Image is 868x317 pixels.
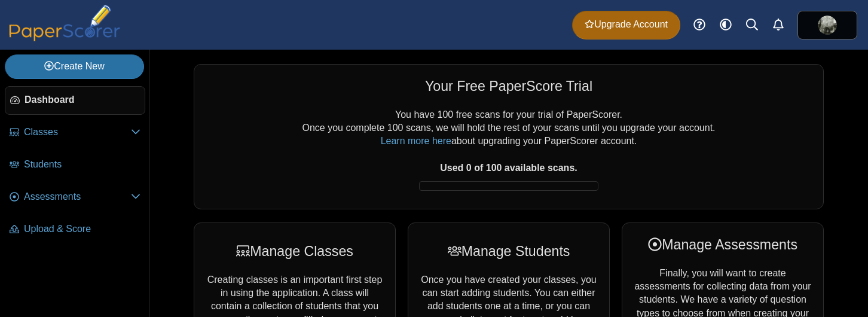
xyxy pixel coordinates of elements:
a: Dashboard [5,86,145,115]
span: Assessments [24,190,131,203]
div: Manage Students [420,242,597,261]
span: Upgrade Account [585,18,668,31]
a: Upgrade Account [572,11,680,39]
a: Classes [5,118,145,147]
div: Manage Classes [206,242,383,261]
div: Manage Assessments [634,235,811,254]
a: Learn more here [381,136,451,146]
a: Students [5,151,145,179]
a: Assessments [5,183,145,212]
img: ps.OTlUg5lzd8FZNQwZ [818,16,837,35]
a: PaperScorer [5,33,124,43]
span: Dashboard [25,93,140,106]
a: Create New [5,54,144,78]
img: PaperScorer [5,5,124,41]
a: Alerts [765,12,791,38]
a: ps.OTlUg5lzd8FZNQwZ [797,11,857,39]
span: Classes [24,126,131,139]
b: Used 0 of 100 available scans. [440,163,577,173]
a: Upload & Score [5,215,145,244]
span: Upload & Score [24,222,140,236]
div: You have 100 free scans for your trial of PaperScorer. Once you complete 100 scans, we will hold ... [206,108,811,197]
span: Students [24,158,140,171]
span: Stephanie Stever [818,16,837,35]
div: Your Free PaperScore Trial [206,77,811,96]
